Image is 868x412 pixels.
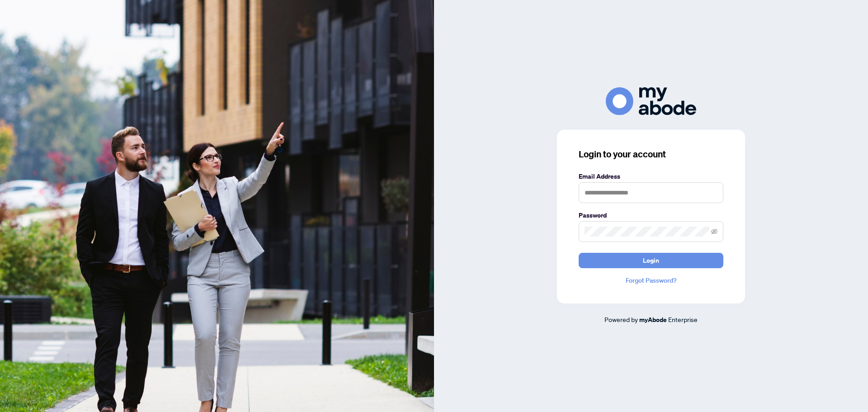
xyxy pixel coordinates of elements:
[639,315,667,325] a: myAbode
[668,315,698,323] span: Enterprise
[579,275,723,285] a: Forgot Password?
[606,87,696,115] img: ma-logo
[579,171,723,181] label: Email Address
[579,148,723,161] h3: Login to your account
[643,253,659,268] span: Login
[579,253,723,268] button: Login
[711,228,717,235] span: eye-invisible
[604,315,638,323] span: Powered by
[579,210,723,220] label: Password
